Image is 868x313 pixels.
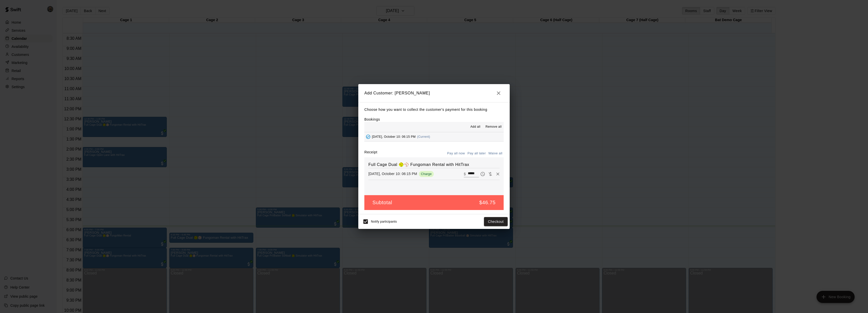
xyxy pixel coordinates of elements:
[419,172,434,176] span: Charge
[371,220,397,223] span: Notify participants
[484,217,508,226] button: Checkout
[364,132,504,142] button: Added - Collect Payment[DATE], October 10: 06:15 PM(Current)
[372,135,416,138] span: [DATE], October 10: 06:15 PM
[358,84,510,102] h2: Add Customer: [PERSON_NAME]
[464,171,466,177] p: $
[364,117,380,121] label: Bookings
[486,171,494,176] span: Waive payment
[467,123,483,131] button: Add all
[479,171,486,176] span: Pay later
[372,199,392,206] h5: Subtotal
[364,150,377,157] label: Receipt
[368,161,500,168] h6: Full Cage Dual 🥎⚾ Fungoman Rental with HitTrax
[485,124,502,129] span: Remove all
[417,135,430,138] span: (Current)
[466,150,487,157] button: Pay all later
[479,199,496,206] h5: $46.75
[364,107,504,113] p: Choose how you want to collect the customer's payment for this booking
[494,170,502,178] button: Remove
[446,150,466,157] button: Pay all now
[470,124,480,129] span: Add all
[483,123,504,131] button: Remove all
[364,133,372,141] button: Added - Collect Payment
[487,150,504,157] button: Waive all
[368,171,417,176] p: [DATE], October 10: 06:15 PM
